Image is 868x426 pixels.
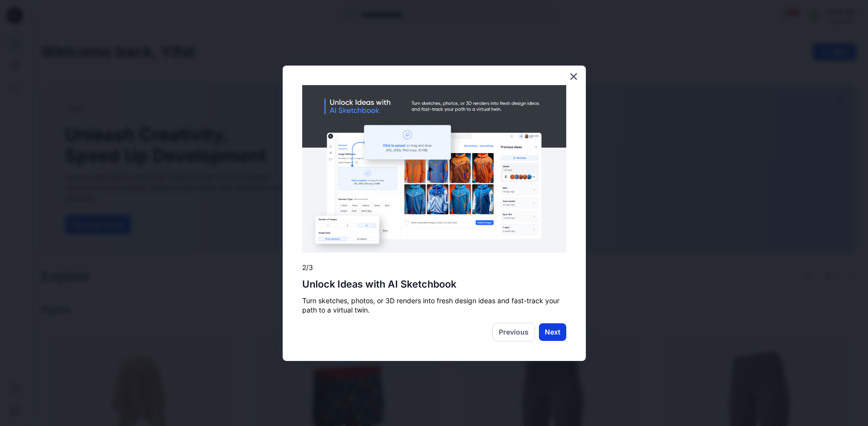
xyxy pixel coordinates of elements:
[539,323,566,341] button: Next
[569,68,579,84] button: Close
[302,263,566,272] p: 2/3
[302,296,566,315] p: Turn sketches, photos, or 3D renders into fresh design ideas and fast-track your path to a virtua...
[302,278,566,290] h2: Unlock Ideas with AI Sketchbook
[492,323,535,341] button: Previous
